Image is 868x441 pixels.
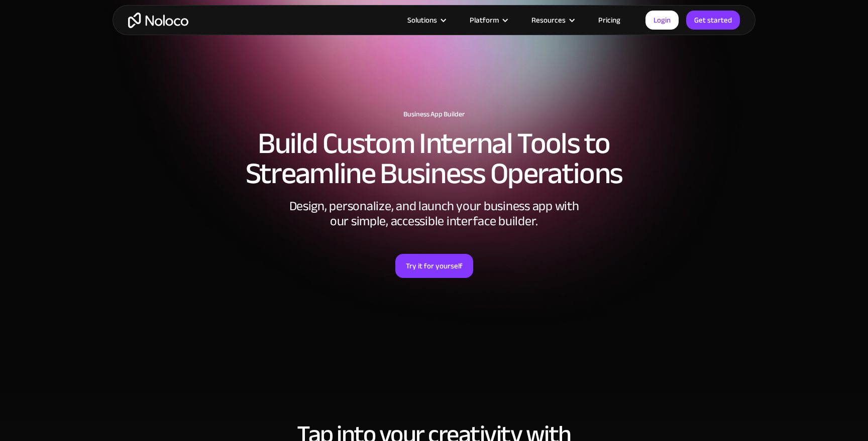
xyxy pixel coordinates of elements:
a: Try it for yourself [395,254,473,278]
a: home [128,13,188,28]
a: Login [645,11,679,30]
div: Resources [519,14,586,27]
div: Platform [457,14,519,27]
h2: Build Custom Internal Tools to Streamline Business Operations [123,128,745,189]
div: Design, personalize, and launch your business app with our simple, accessible interface builder. [283,199,585,229]
a: Get started [686,11,740,30]
div: Resources [531,14,566,27]
h1: Business App Builder [123,110,745,118]
div: Solutions [395,14,457,27]
a: Pricing [586,14,633,27]
div: Solutions [407,14,437,27]
div: Platform [470,14,499,27]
